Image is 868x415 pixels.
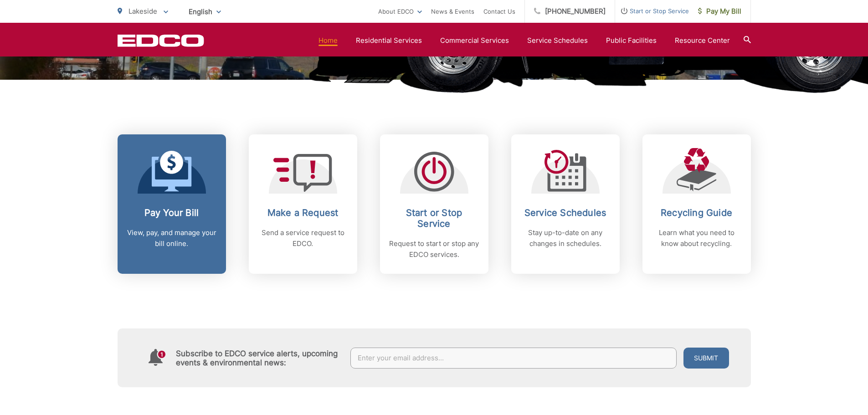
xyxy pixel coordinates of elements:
[483,6,515,17] a: Contact Us
[318,35,338,46] a: Home
[258,207,348,218] h2: Make a Request
[182,4,228,20] span: English
[127,227,217,249] p: View, pay, and manage your bill online.
[128,7,157,15] span: Lakeside
[520,207,611,218] h2: Service Schedules
[511,134,620,274] a: Service Schedules Stay up-to-date on any changes in schedules.
[642,134,751,274] a: Recycling Guide Learn what you need to know about recycling.
[675,35,730,46] a: Resource Center
[258,227,348,249] p: Send a service request to EDCO.
[606,35,657,46] a: Public Facilities
[350,348,677,369] input: Enter your email address...
[176,349,342,367] h4: Subscribe to EDCO service alerts, upcoming events & environmental news:
[389,207,479,229] h2: Start or Stop Service
[118,134,226,274] a: Pay Your Bill View, pay, and manage your bill online.
[378,6,422,17] a: About EDCO
[520,227,611,249] p: Stay up-to-date on any changes in schedules.
[127,207,217,218] h2: Pay Your Bill
[527,35,588,46] a: Service Schedules
[118,34,204,47] a: EDCD logo. Return to the homepage.
[440,35,509,46] a: Commercial Services
[652,207,742,218] h2: Recycling Guide
[431,6,474,17] a: News & Events
[698,6,741,17] span: Pay My Bill
[249,134,357,274] a: Make a Request Send a service request to EDCO.
[356,35,422,46] a: Residential Services
[683,348,729,369] button: Submit
[652,227,742,249] p: Learn what you need to know about recycling.
[389,238,479,260] p: Request to start or stop any EDCO services.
